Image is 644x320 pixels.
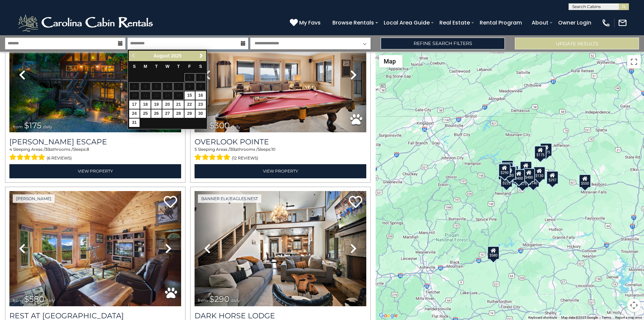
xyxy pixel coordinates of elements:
button: Map camera controls [627,299,641,312]
a: View Property [9,164,181,178]
div: $550 [579,174,591,187]
div: $130 [533,167,545,180]
span: Friday [188,64,191,69]
a: 19 [151,100,162,109]
span: 3 [45,147,47,152]
div: $300 [504,166,516,180]
a: 26 [151,109,162,118]
a: Banner Elk/Eagles Nest [198,194,261,203]
button: Keyboard shortcuts [528,315,557,320]
span: Saturday [199,64,202,69]
span: $580 [24,294,44,304]
a: 17 [129,100,140,109]
img: White-1-2.png [17,13,156,33]
a: 30 [196,109,206,118]
a: [PERSON_NAME] Escape [9,137,181,146]
span: Monday [144,64,147,69]
div: Sleeping Areas / Bathrooms / Sleeps: [195,146,366,163]
a: 21 [173,100,184,109]
a: 29 [184,109,195,118]
img: mail-regular-white.png [618,18,627,28]
span: (6 reviews) [47,154,72,163]
div: $349 [520,161,532,175]
img: thumbnail_164747674.jpeg [9,191,181,306]
span: My Favs [299,18,321,27]
span: $300 [209,121,230,130]
span: 10 [271,147,275,152]
span: 2025 [171,53,181,58]
button: Change map style [379,55,402,67]
a: 23 [196,100,206,109]
img: Google [377,311,399,320]
a: My Favs [290,18,322,27]
span: daily [231,298,240,303]
span: August [154,53,170,58]
div: $480 [523,168,535,181]
a: Open this area in Google Maps (opens a new window) [377,311,399,320]
img: thumbnail_164375639.jpeg [195,191,366,306]
a: 28 [173,109,184,118]
a: Report a map error [615,316,642,319]
a: [PERSON_NAME] [13,194,55,203]
div: $400 [513,169,525,182]
span: Wednesday [165,64,169,69]
a: 15 [184,91,195,100]
img: thumbnail_168627805.jpeg [9,17,181,132]
div: $580 [487,246,499,259]
img: phone-regular-white.png [601,18,611,28]
a: Rental Program [476,17,525,29]
a: About [528,17,552,29]
div: $425 [501,162,513,176]
a: Next [197,52,205,60]
span: daily [46,298,55,303]
span: 5 [195,147,197,152]
img: thumbnail_163477027.jpeg [195,17,366,132]
a: Refine Search Filters [381,38,505,49]
span: 3 [230,147,232,152]
div: $225 [500,174,513,187]
a: Local Area Guide [380,17,433,29]
span: $175 [24,121,42,130]
a: 31 [129,119,140,127]
span: Next [199,53,204,58]
a: 24 [129,109,140,118]
div: $297 [546,171,558,184]
span: 8 [87,147,89,152]
div: $375 [517,174,529,188]
span: (12 reviews) [232,154,258,163]
span: daily [43,124,52,129]
a: View Property [195,164,366,178]
a: 20 [162,100,173,109]
a: 18 [140,100,151,109]
button: Toggle fullscreen view [627,55,641,68]
span: from [13,298,23,303]
h3: Todd Escape [9,137,181,146]
span: Tuesday [155,64,158,69]
a: Browse Rentals [329,17,377,29]
div: $175 [540,143,552,156]
a: Real Estate [436,17,473,29]
a: 22 [184,100,195,109]
span: Map data ©2025 Google [561,316,598,319]
span: 4 [9,147,12,152]
a: Add to favorites [349,195,362,210]
span: from [13,124,23,129]
a: Add to favorites [164,195,177,210]
a: Terms [602,316,611,319]
span: from [198,298,208,303]
div: $125 [501,160,514,173]
button: Update Results [515,38,639,49]
div: Sleeping Areas / Bathrooms / Sleeps: [9,146,181,163]
span: daily [231,124,240,129]
div: $175 [534,146,546,159]
div: $290 [498,164,511,177]
a: 25 [140,109,151,118]
span: $290 [209,294,229,304]
span: Sunday [133,64,136,69]
span: Thursday [177,64,180,69]
a: 27 [162,109,173,118]
div: $140 [527,174,539,187]
a: Overlook Pointe [195,137,366,146]
a: Owner Login [555,17,595,29]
